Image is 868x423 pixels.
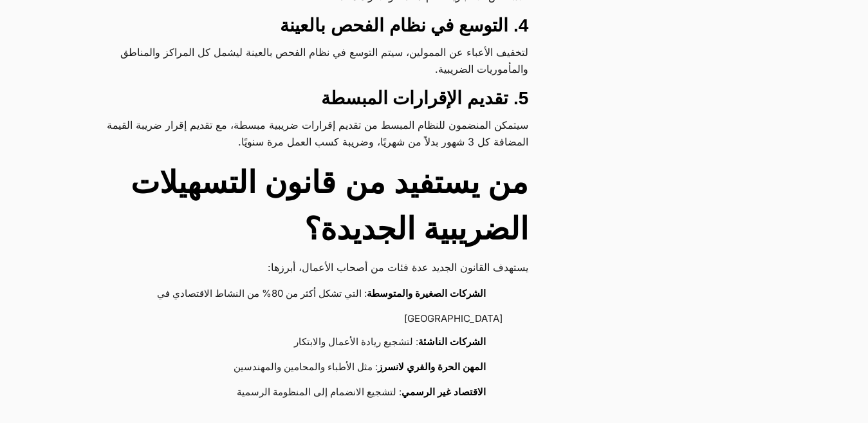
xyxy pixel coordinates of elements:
li: : مثل الأطباء والمحامين والمهندسين [109,355,503,381]
strong: المهن الحرة والفري لانسرز [378,361,486,372]
li: : التي تشكل أكثر من 80% من النشاط الاقتصادي في [GEOGRAPHIC_DATA] [109,282,503,331]
p: لتخفيف الأعباء عن الممولين، سيتم التوسع في نظام الفحص بالعينة ليشمل كل المراكز والمناطق والمأموري... [96,44,528,77]
p: سيتمكن المنضمون للنظام المبسط من تقديم إقرارات ضريبية مبسطة، مع تقديم إقرار ضريبة القيمة المضافة ... [96,117,528,150]
li: : لتشجيع ريادة الأعمال والابتكار [109,330,503,355]
strong: الاقتصاد غير الرسمي [402,386,486,397]
strong: الشركات الناشئة [418,336,486,347]
p: يستهدف القانون الجديد عدة فئات من أصحاب الأعمال، أبرزها: [96,259,528,276]
li: : لتشجيع الانضمام إلى المنظومة الرسمية [109,381,503,406]
h2: من يستفيد من قانون التسهيلات الضريبية الجديدة؟ [96,160,528,252]
strong: الشركات الصغيرة والمتوسطة [367,288,486,299]
h3: 5. تقديم الإقرارات المبسطة [96,87,528,110]
h3: 4. التوسع في نظام الفحص بالعينة [96,14,528,37]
